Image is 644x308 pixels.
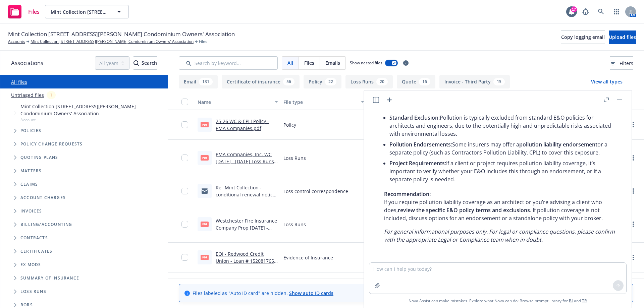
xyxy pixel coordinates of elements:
a: Files [5,2,42,21]
span: Show nested files [350,60,382,66]
a: Mint Collection [STREET_ADDRESS][PERSON_NAME] Condominium Owners' Association [31,39,194,45]
button: Quote [397,75,435,88]
span: Project Requirements: [389,160,446,167]
span: Recommendation: [384,190,431,198]
span: Policy [283,121,296,128]
a: more [629,220,637,228]
a: Untriaged files [11,91,44,99]
div: File type [283,99,357,106]
span: Loss Runs [20,290,46,294]
button: Name [195,94,281,110]
input: Toggle Row Selected [181,254,188,261]
span: Loss Runs [283,155,306,162]
span: Invoices [20,209,42,213]
a: All files [11,79,27,85]
span: Nova Assist can make mistakes. Explore what Nova can do: Browse prompt library for and [409,294,587,308]
div: 16 [419,78,430,85]
span: Mint Collection [STREET_ADDRESS][PERSON_NAME] Condominium Owners' Association [8,30,235,39]
span: Claims [20,182,38,186]
span: Standard Exclusion: [389,114,440,121]
div: 131 [199,78,213,85]
span: Ex Mods [20,263,41,267]
a: Re_ Mint Collection - conditional renewal notice confirmation .msg [216,184,275,205]
p: If you require pollution liability coverage as an architect or you’re advising a client who does,... [384,190,617,222]
div: 1 [47,91,56,99]
button: Loss Runs [345,75,393,88]
a: more [629,253,637,261]
span: Pollution Endorsements: [389,141,452,148]
div: 20 [376,78,388,85]
span: Quoting plans [20,156,58,160]
button: Certificate of insurance [222,75,300,88]
input: Select all [181,99,188,105]
span: pdf [201,255,209,260]
a: BI [569,298,573,304]
button: Mint Collection [STREET_ADDRESS][PERSON_NAME] Condominium Owners' Association [45,5,129,18]
span: Summary of insurance [20,276,79,280]
span: Contracts [20,236,48,240]
button: Copy logging email [561,30,605,44]
a: Show auto ID cards [289,290,333,296]
div: Name [198,99,271,106]
span: PDF [201,222,209,227]
button: SearchSearch [133,56,157,70]
span: Matters [20,169,42,173]
div: 17 [571,6,577,12]
input: Toggle Row Selected [181,121,188,128]
input: Toggle Row Selected [181,221,188,228]
div: Tree Example [0,102,168,218]
div: 22 [325,78,336,85]
span: BORs [20,303,33,307]
a: Accounts [8,39,25,45]
span: Files [28,9,40,14]
a: EOI - Redwood Credit Union - Loan # 1520817659 - Mint Collection [STREET_ADDRESS][PERSON_NAME] Co... [216,251,277,299]
input: Toggle Row Selected [181,155,188,161]
input: Toggle Row Selected [181,188,188,194]
span: Account [20,117,165,123]
span: Copy logging email [561,34,605,40]
a: more [629,121,637,129]
li: Pollution is typically excluded from standard E&O policies for architects and engineers, due to t... [389,112,617,139]
a: Report a Bug [579,5,592,18]
a: Search [594,5,608,18]
div: Search [133,57,157,69]
button: View all types [580,75,633,88]
div: 15 [493,78,505,85]
span: Upload files [609,34,636,40]
span: Policies [20,129,42,133]
span: Files [304,59,314,66]
a: Switch app [610,5,623,18]
span: Certificates [20,249,52,253]
input: Search by keyword... [179,56,278,70]
span: Account charges [20,196,66,200]
span: Billing/Accounting [20,223,72,227]
span: Filters [620,60,633,67]
em: For general informational purposes only. For legal or compliance questions, please confirm with t... [384,228,615,243]
span: Mint Collection [STREET_ADDRESS][PERSON_NAME] Condominium Owners' Association [20,103,165,117]
button: File type [281,94,367,110]
span: Associations [11,59,43,67]
span: pdf [201,155,209,160]
button: Policy [304,75,341,88]
a: more [629,154,637,162]
svg: Search [133,60,139,66]
span: Emails [325,59,340,66]
span: Files [199,39,207,45]
button: Invoice - Third Party [439,75,510,88]
li: If a client or project requires pollution liability coverage, it’s important to verify whether yo... [389,158,617,185]
button: Email [179,75,218,88]
a: 25-26 WC & EPLI Policy - PMA Companies.pdf [216,118,269,131]
span: Policy change requests [20,142,83,146]
a: PMA Companies, Inc. WC [DATE] - [DATE] Loss Runs - Valued [DATE].pdf [216,151,277,172]
span: Loss control correspondence [283,188,348,195]
span: review the specific E&O policy terms and exclusions [398,206,530,214]
a: Westchester Fire Insurance Company Prop [DATE] - [DATE] Loss Runs - Valued [DATE].PDF [216,218,277,245]
a: more [629,187,637,195]
li: Some insurers may offer a or a separate policy (such as Contractors Pollution Liability, CPL) to ... [389,139,617,158]
span: Filters [610,60,633,67]
span: All [287,59,293,66]
span: Files labeled as "Auto ID card" are hidden. [193,290,333,297]
span: Evidence of Insurance [283,254,333,261]
div: 56 [283,78,294,85]
span: Mint Collection [STREET_ADDRESS][PERSON_NAME] Condominium Owners' Association [51,8,109,15]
